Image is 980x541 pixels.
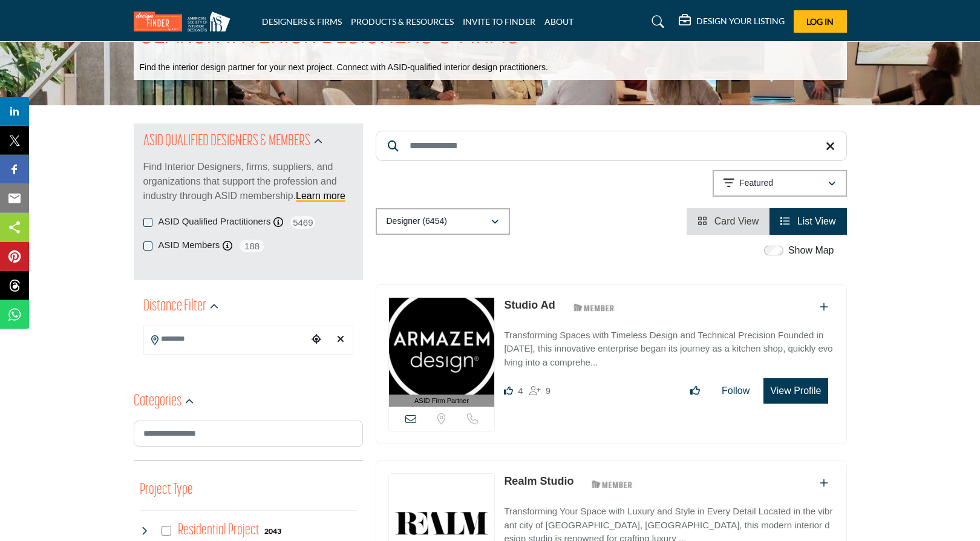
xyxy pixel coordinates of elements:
[158,215,271,229] label: ASID Qualified Practitioners
[143,296,206,318] h2: Distance Filter
[140,479,193,502] button: Project Type
[504,321,834,370] a: Transforming Spaces with Timeless Design and Technical Precision Founded in [DATE], this innovati...
[820,302,828,312] a: Add To List
[238,238,266,254] span: 188
[687,208,769,235] li: Card View
[713,170,847,197] button: Featured
[178,520,260,541] h4: Residential Project: Types of projects range from simple residential renovations to highly comple...
[697,216,759,226] a: View Card
[544,16,573,27] a: ABOUT
[504,386,513,395] i: Likes
[296,191,345,201] a: Learn more
[143,241,152,251] input: ASID Members checkbox
[820,478,828,488] a: Add To List
[162,526,171,536] input: Select Residential Project checkbox
[714,216,759,226] span: Card View
[546,385,550,396] span: 9
[387,215,447,228] p: Designer (6454)
[144,327,307,351] input: Search Location
[264,527,281,536] b: 2043
[134,11,237,31] img: Site Logo
[389,298,495,395] img: Studio Ad
[332,327,350,353] div: Clear search location
[463,16,535,27] a: INVITE TO FINDER
[414,396,469,406] span: ASID Firm Partner
[794,10,847,33] button: Log In
[376,208,510,235] button: Designer (6454)
[307,327,325,353] div: Choose your current location
[158,238,220,252] label: ASID Members
[806,16,834,27] span: Log In
[143,218,152,227] input: ASID Qualified Practitioners checkbox
[140,62,548,74] p: Find the interior design partner for your next project. Connect with ASID-qualified interior desi...
[640,12,672,31] a: Search
[679,15,785,29] div: DESIGN YOUR LISTING
[529,384,550,398] div: Followers
[585,476,639,491] img: ASID Members Badge Icon
[797,216,836,226] span: List View
[143,131,310,152] h2: ASID QUALIFIED DESIGNERS & MEMBERS
[567,300,621,315] img: ASID Members Badge Icon
[696,16,785,27] h5: DESIGN YOUR LISTING
[780,216,835,226] a: View List
[351,16,454,27] a: PRODUCTS & RESOURCES
[264,525,281,536] div: 2043 Results For Residential Project
[788,243,834,258] label: Show Map
[769,208,846,235] li: List View
[504,299,555,311] a: Studio Ad
[714,379,757,403] button: Follow
[504,329,834,370] p: Transforming Spaces with Timeless Design and Technical Precision Founded in [DATE], this innovati...
[262,16,342,27] a: DESIGNERS & FIRMS
[682,379,708,403] button: Like listing
[143,160,353,203] p: Find Interior Designers, firms, suppliers, and organizations that support the profession and indu...
[134,391,181,413] h2: Categories
[739,177,773,189] p: Featured
[504,297,555,313] p: Studio Ad
[134,421,363,447] input: Search Category
[389,298,495,407] a: ASID Firm Partner
[504,475,573,487] a: Realm Studio
[289,215,316,230] span: 5469
[518,385,523,396] span: 4
[763,378,828,404] button: View Profile
[504,473,573,490] p: Realm Studio
[376,131,847,161] input: Search Keyword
